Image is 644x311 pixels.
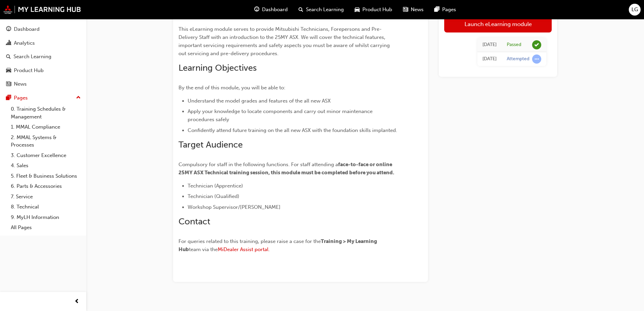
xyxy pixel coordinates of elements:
span: search-icon [6,54,11,60]
a: 4. Sales [8,160,84,171]
span: learningRecordVerb_PASS-icon [532,40,541,49]
a: Product Hub [3,64,84,77]
span: learningRecordVerb_ATTEMPT-icon [532,54,541,64]
span: Understand the model grades and features of the all new ASX [188,98,331,104]
a: All Pages [8,222,84,233]
button: LG [629,4,641,16]
a: News [3,78,84,90]
a: news-iconNews [398,3,429,17]
a: 8. Technical [8,202,84,212]
div: Attempted [507,56,529,62]
span: pages-icon [434,5,439,14]
span: Technician (Apprentice) [188,183,243,189]
div: Analytics [14,39,35,47]
a: Search Learning [3,50,84,63]
span: Technician (Qualified) [188,193,239,199]
a: 6. Parts & Accessories [8,181,84,192]
a: pages-iconPages [429,3,461,17]
a: guage-iconDashboard [249,3,293,17]
span: . [268,246,270,252]
a: search-iconSearch Learning [293,3,349,17]
div: Dashboard [14,25,40,33]
span: search-icon [299,5,303,14]
span: Workshop Supervisor/[PERSON_NAME] [188,204,281,210]
a: car-iconProduct Hub [349,3,398,17]
span: By the end of this module, you will be able to: [178,85,285,91]
a: 1. MMAL Compliance [8,122,84,132]
div: Passed [507,42,521,48]
a: 9. MyLH Information [8,212,84,223]
span: news-icon [6,81,11,87]
span: chart-icon [6,40,11,46]
span: face-to-face or online 25MY ASX Technical training session, this module must be completed before ... [178,161,394,176]
span: LG [631,6,638,14]
a: 0. Training Schedules & Management [8,104,84,122]
div: Product Hub [14,67,44,74]
a: MiDealer Assist portal [218,246,268,252]
a: 5. Fleet & Business Solutions [8,171,84,181]
a: Analytics [3,37,84,49]
span: prev-icon [74,297,79,306]
div: Pages [14,94,28,102]
div: Search Learning [14,53,51,61]
span: news-icon [403,5,408,14]
span: For queries related to this training, please raise a case for the [178,238,321,244]
span: Apply your knowledge to locate components and carry out minor maintenance procedures safely [188,108,374,123]
span: Confidently attend future training on the all new ASX with the foundation skills implanted. [188,127,397,133]
span: Compulsory for staff in the following functions. For staff attending a [178,161,338,168]
a: Dashboard [3,23,84,36]
span: News [411,6,424,14]
span: pages-icon [6,95,11,101]
div: Tue Sep 16 2025 14:12:38 GMT+0800 (Australian Western Standard Time) [482,55,497,63]
a: 2. MMAL Systems & Processes [8,132,84,150]
span: guage-icon [254,5,259,14]
button: Pages [3,92,84,104]
span: Target Audience [178,139,243,150]
a: Launch eLearning module [444,16,552,32]
a: 3. Customer Excellence [8,150,84,161]
span: Pages [442,6,456,14]
span: Contact [178,216,210,227]
span: Training > My Learning Hub [178,238,378,252]
span: car-icon [6,68,11,74]
span: up-icon [76,93,81,102]
span: Search Learning [306,6,344,14]
span: This eLearning module serves to provide Mitsubishi Technicians, Forepersons and Pre-Delivery Staf... [178,26,391,57]
span: car-icon [355,5,360,14]
span: guage-icon [6,26,11,32]
span: Product Hub [362,6,392,14]
div: News [14,80,27,88]
button: DashboardAnalyticsSearch LearningProduct HubNews [3,22,84,92]
img: mmal [3,5,81,14]
a: 7. Service [8,192,84,202]
span: Learning Objectives [178,63,257,73]
div: Tue Sep 16 2025 14:30:54 GMT+0800 (Australian Western Standard Time) [482,41,497,49]
span: team via the [189,246,218,252]
span: Dashboard [262,6,288,14]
